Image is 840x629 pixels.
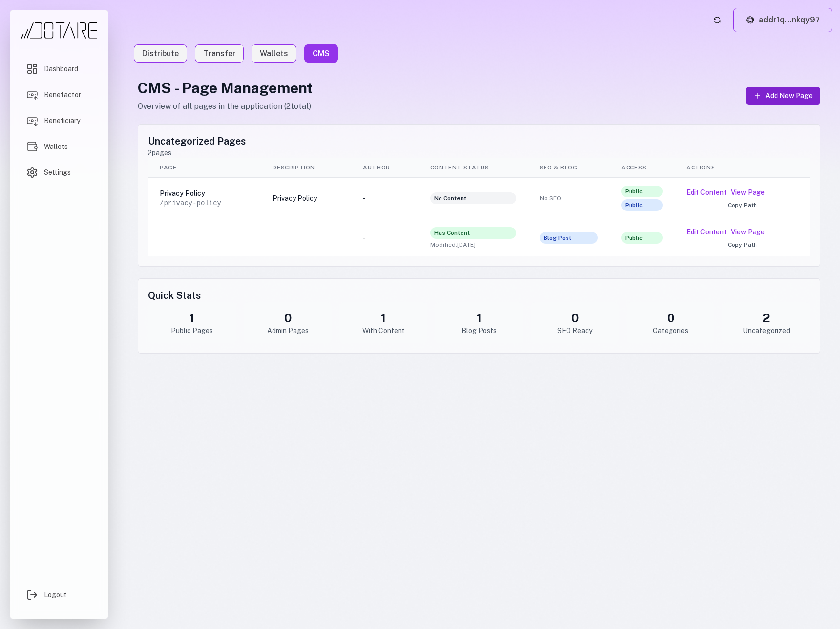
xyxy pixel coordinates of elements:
[26,141,38,152] img: Wallets
[674,158,810,178] th: Actions
[273,193,339,203] div: Privacy Policy
[430,192,516,204] span: No Content
[443,326,515,335] div: Blog Posts
[252,44,296,63] a: Wallets
[44,116,80,126] span: Beneficiary
[539,326,611,335] div: SEO Ready
[304,44,338,63] a: CMS
[686,241,798,249] button: Copy Path
[26,115,38,126] img: Beneficiary
[430,227,516,239] span: Has Content
[621,199,663,211] span: Public
[540,194,598,202] span: No SEO
[765,91,813,101] span: Add New Page
[686,188,727,197] button: Edit Content
[44,590,67,600] span: Logout
[634,326,707,335] div: Categories
[363,233,407,243] div: -
[44,142,68,151] span: Wallets
[686,227,727,237] button: Edit Content
[138,79,313,97] h1: CMS - Page Management
[160,198,221,208] div: /privacy-policy
[20,22,98,39] img: Dotare Logo
[195,44,244,63] a: Transfer
[686,201,798,209] button: Copy Path
[148,148,810,158] p: 2 pages
[528,158,609,178] th: SEO & Blog
[621,232,663,244] span: Public
[26,89,38,101] img: Benefactor
[156,326,228,335] div: Public Pages
[731,188,765,197] a: View Page
[746,87,820,105] button: Add New Page
[419,158,528,178] th: Content Status
[261,158,351,178] th: Description
[347,310,420,326] div: 1
[252,326,324,335] div: Admin Pages
[44,168,71,177] span: Settings
[148,134,810,148] h2: Uncategorized Pages
[44,90,81,100] span: Benefactor
[363,193,407,203] div: -
[540,232,598,244] span: Blog Post
[733,8,832,32] button: addr1q...nkqy97
[730,326,802,335] div: Uncategorized
[134,44,187,63] a: Distribute
[609,158,674,178] th: Access
[539,310,611,326] div: 0
[156,310,228,326] div: 1
[634,310,707,326] div: 0
[351,158,419,178] th: Author
[138,101,313,112] p: Overview of all pages in the application ( 2 total)
[148,158,261,178] th: Page
[730,310,802,326] div: 2
[44,64,78,74] span: Dashboard
[621,186,663,197] span: Public
[252,310,324,326] div: 0
[160,189,221,198] div: Privacy Policy
[731,227,765,237] a: View Page
[710,12,725,28] button: Refresh account status
[148,289,810,302] h2: Quick Stats
[347,326,420,335] div: With Content
[430,241,516,249] span: Modified: [DATE]
[745,15,755,25] img: Lace logo
[443,310,515,326] div: 1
